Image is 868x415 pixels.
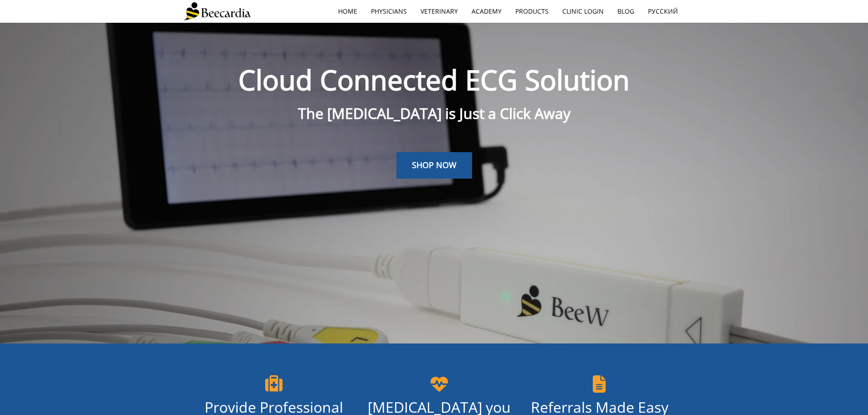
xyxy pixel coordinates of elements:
[184,2,251,20] img: Beecardia
[611,1,641,22] a: Blog
[641,1,685,22] a: Русский
[508,1,555,22] a: Products
[414,1,465,22] a: Veterinary
[364,1,414,22] a: Physicians
[555,1,611,22] a: Clinic Login
[412,159,457,170] span: SHOP NOW
[465,1,508,22] a: Academy
[396,152,472,179] a: SHOP NOW
[298,103,570,123] span: The [MEDICAL_DATA] is Just a Click Away
[331,1,364,22] a: home
[238,61,630,98] span: Cloud Connected ECG Solution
